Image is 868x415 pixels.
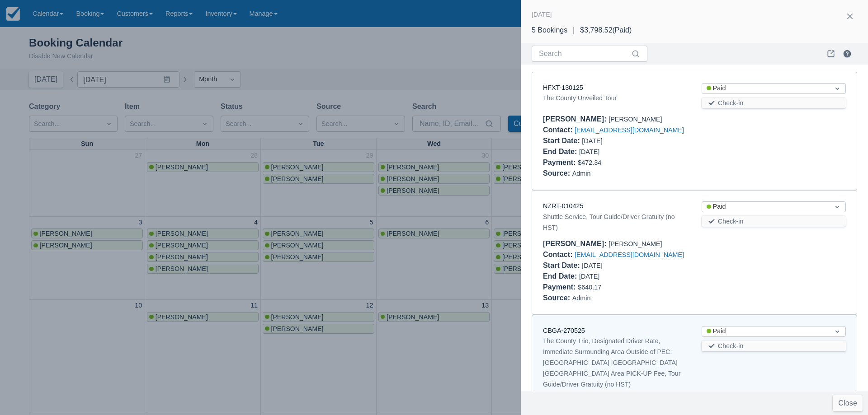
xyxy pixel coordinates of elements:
div: Admin [543,168,846,179]
button: Check-in [702,98,846,108]
div: [DATE] [543,135,687,146]
div: Start Date : [543,261,582,269]
div: Source : [543,169,572,177]
div: [PERSON_NAME] : [543,115,609,123]
div: Admin [543,293,846,303]
span: Dropdown icon [833,327,842,336]
div: | [567,25,580,36]
span: Dropdown icon [833,84,842,93]
div: $640.17 [543,282,846,293]
div: $472.34 [543,157,846,168]
div: $3,798.52 ( Paid ) [580,25,632,36]
button: Check-in [702,216,846,227]
span: Dropdown icon [833,202,842,211]
div: [DATE] [543,146,687,157]
div: [PERSON_NAME] [543,238,846,249]
button: Check-in [702,340,846,351]
a: [EMAIL_ADDRESS][DOMAIN_NAME] [575,126,684,134]
div: [DATE] [543,271,687,282]
a: HFXT-130125 [543,84,583,91]
div: Payment : [543,159,578,166]
div: Contact : [543,126,575,134]
div: [PERSON_NAME] : [543,240,609,247]
div: Contact : [543,251,575,258]
div: Source : [543,294,572,302]
div: Paid [707,326,825,336]
div: [PERSON_NAME] [543,114,846,125]
input: Search [539,46,629,62]
div: The County Unveiled Tour [543,93,687,103]
button: Close [833,395,863,411]
div: Shuttle Service, Tour Guide/Driver Gratuity (no HST) [543,211,687,233]
div: End Date : [543,148,579,155]
a: CBGA-270525 [543,327,585,334]
div: Start Date : [543,137,582,145]
div: Paid [707,84,825,93]
div: The County Trio, Designated Driver Rate, Immediate Surrounding Area Outside of PEC: [GEOGRAPHIC_D... [543,336,687,390]
div: Payment : [543,283,578,291]
div: End Date : [543,272,579,280]
div: [DATE] [532,9,552,20]
div: 5 Bookings [532,25,567,36]
a: NZRT-010425 [543,202,583,210]
div: Paid [707,202,825,212]
a: [EMAIL_ADDRESS][DOMAIN_NAME] [575,251,684,258]
div: [DATE] [543,260,687,271]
